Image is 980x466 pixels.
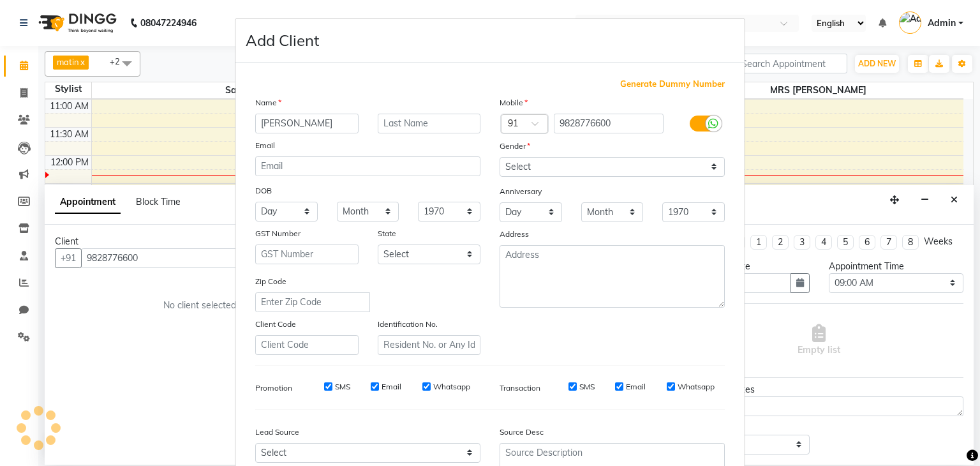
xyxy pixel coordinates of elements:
label: State [378,228,396,239]
input: Enter Zip Code [255,292,370,312]
label: Client Code [255,319,296,330]
input: Email [255,156,480,176]
input: Client Code [255,335,359,355]
label: Source Desc [500,426,544,438]
label: Promotion [255,382,292,394]
span: Generate Dummy Number [620,78,725,91]
label: Whatsapp [433,381,470,393]
label: Email [626,381,646,393]
label: GST Number [255,228,301,239]
label: Anniversary [500,186,542,197]
label: Identification No. [378,319,438,330]
label: Mobile [500,97,528,109]
input: Mobile [554,114,664,133]
label: Email [255,140,275,151]
input: Resident No. or Any Id [378,335,481,355]
h4: Add Client [246,29,319,52]
input: GST Number [255,244,359,264]
label: Gender [500,140,530,152]
label: Zip Code [255,276,286,287]
label: Whatsapp [678,381,715,393]
label: Transaction [500,382,540,394]
input: First Name [255,114,359,133]
label: Address [500,229,529,240]
label: SMS [579,381,595,393]
input: Last Name [378,114,481,133]
label: Email [382,381,401,393]
label: DOB [255,185,272,197]
label: SMS [335,381,350,393]
label: Lead Source [255,426,299,438]
label: Name [255,97,281,109]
